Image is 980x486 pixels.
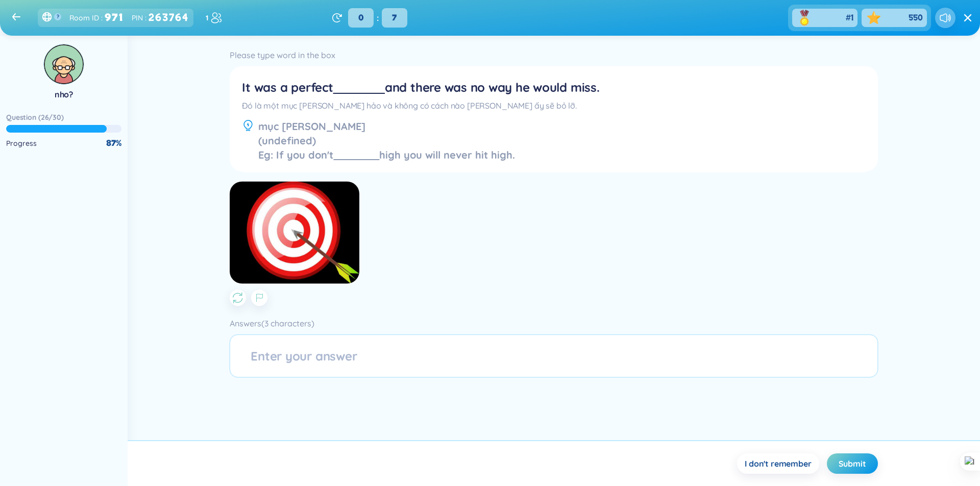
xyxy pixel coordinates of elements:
div: Đó là một mục [PERSON_NAME] hảo và không có cách nào [PERSON_NAME] ấy sẽ bỏ lỡ. [242,100,865,111]
button: Submit [827,453,878,474]
img: aim401752798671.jpg [230,182,359,284]
div: : [345,8,410,28]
div: nho? [55,89,73,100]
span: Submit [839,458,866,469]
div: 263764 [149,10,189,25]
div: Progress [6,138,37,149]
div: : [132,10,189,25]
span: 0 [348,8,374,28]
span: 550 [909,12,923,23]
span: I don't remember [745,458,811,469]
div: : [69,10,124,25]
h6: Question ( 26 / 30 ) [6,112,64,122]
div: Please type word in the box [230,48,877,62]
div: 87 % [106,138,121,149]
div: # [846,12,853,23]
button: ? [54,13,61,20]
span: 1 [851,12,853,23]
div: mục [PERSON_NAME] (undefined) Eg: If you don't high you will never hit high. [258,119,515,162]
button: I don't remember [737,453,819,474]
div: It was a perfect and there was no way he would miss. [242,79,865,96]
strong: 971 [105,10,124,25]
span: Room ID [69,12,99,23]
span: 7 [382,8,407,28]
img: avatar15.137ef533.svg [44,44,84,84]
strong: 1 [206,12,208,23]
span: PIN [132,12,143,23]
input: Enter your answer [230,335,877,377]
div: Answers (3 characters) [230,316,877,330]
